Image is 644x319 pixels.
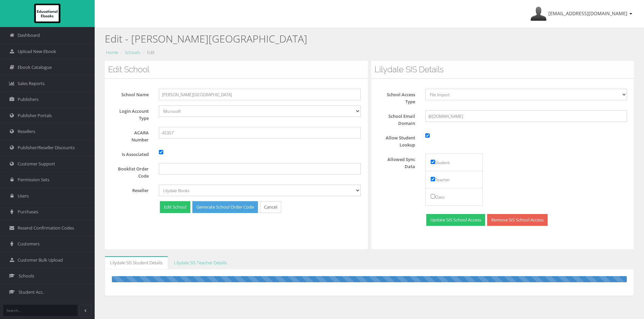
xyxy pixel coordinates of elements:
[426,214,485,226] button: Update SIS School Access
[106,49,118,55] a: Home
[18,80,45,87] span: Sales Reports
[425,154,483,171] li: Student
[112,163,154,180] label: Booklist Order Code
[18,144,75,151] span: Publisher/Reseller Discounts
[378,154,420,170] label: Allowed Sync Data
[18,112,52,119] span: Publisher Portals
[105,33,634,44] h2: Edit - [PERSON_NAME][GEOGRAPHIC_DATA]
[18,48,56,55] span: Upload New Ebook
[112,89,154,98] label: School Name
[19,289,44,295] span: Student Acc.
[18,209,38,215] span: Purchases
[378,132,420,149] label: Allow Student Lookup
[18,241,40,247] span: Customers
[18,161,55,167] span: Customer Support
[112,185,154,194] label: Reseller
[18,96,39,103] span: Publishers
[530,6,547,22] img: Avatar
[108,65,364,74] h3: Edit School
[18,32,40,38] span: Dashboard
[378,89,420,105] label: School Access Type
[425,171,483,188] li: Teacher
[18,193,29,199] span: Users
[18,64,52,71] span: Ebook Catalogue
[425,188,483,206] li: Class
[487,214,548,226] a: Remove SIS School Access
[18,257,63,263] span: Customer Bulk Upload
[160,201,190,213] button: Edit School
[19,273,34,279] span: Schools
[3,305,77,316] input: Search...
[548,10,627,17] span: [EMAIL_ADDRESS][DOMAIN_NAME]
[169,256,232,269] a: Lilydale SIS Teacher Details
[192,201,258,213] a: Generate School Order Code
[105,256,168,269] a: Lilydale SIS Student Details
[378,110,420,127] label: School Email Domain
[112,127,154,143] label: ACARA Number
[18,177,49,183] span: Permission Sets
[375,65,631,74] h3: Lilydale SIS Details
[18,128,35,135] span: Resellers
[112,149,154,158] label: Is Associated
[260,201,281,213] a: Cancel
[18,225,74,231] span: Resend Confirmation Codes
[141,49,154,56] li: Edit
[112,105,154,122] label: Login Account Type
[125,49,140,55] a: Schools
